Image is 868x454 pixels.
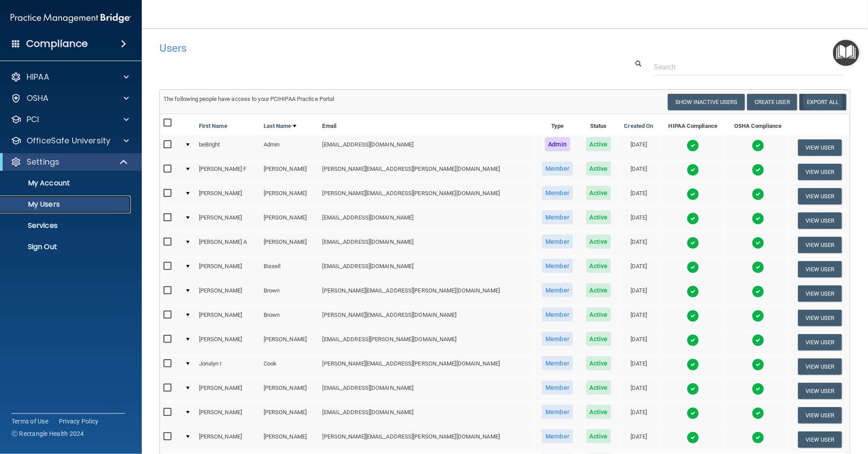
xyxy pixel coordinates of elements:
button: Create User [747,94,797,110]
span: Active [586,381,611,395]
td: [PERSON_NAME] [195,208,260,233]
td: [DATE] [618,306,660,330]
img: tick.e7d51cea.svg [687,358,699,371]
td: Jonalyn I [195,354,260,379]
td: Admin [260,135,319,160]
span: Member [542,381,573,395]
img: tick.e7d51cea.svg [752,188,764,200]
span: Active [586,332,611,346]
td: beBright [195,135,260,160]
td: [PERSON_NAME] [260,184,319,208]
p: Sign Out [6,242,127,251]
a: Created On [624,121,654,131]
img: tick.e7d51cea.svg [687,237,699,249]
p: PCI [27,114,39,125]
button: View User [798,188,842,204]
span: Active [586,137,611,151]
a: Privacy Policy [59,417,99,426]
td: [PERSON_NAME][EMAIL_ADDRESS][DOMAIN_NAME] [319,306,535,330]
img: tick.e7d51cea.svg [752,237,764,249]
span: Member [542,429,573,443]
span: Active [586,259,611,273]
img: tick.e7d51cea.svg [687,431,699,444]
img: tick.e7d51cea.svg [687,407,699,419]
td: [DATE] [618,184,660,208]
img: tick.e7d51cea.svg [752,334,764,346]
td: [EMAIL_ADDRESS][DOMAIN_NAME] [319,208,535,233]
img: tick.e7d51cea.svg [752,407,764,419]
span: Active [586,235,611,249]
span: Member [542,308,573,322]
a: Terms of Use [12,417,48,426]
th: OSHA Compliance [726,114,790,135]
td: [PERSON_NAME] [260,330,319,354]
td: [PERSON_NAME] [260,160,319,184]
td: [DATE] [618,354,660,379]
span: Member [542,283,573,297]
span: Member [542,162,573,176]
button: View User [798,334,842,350]
td: [DATE] [618,160,660,184]
button: View User [798,237,842,253]
td: [PERSON_NAME][EMAIL_ADDRESS][PERSON_NAME][DOMAIN_NAME] [319,160,535,184]
span: Member [542,186,573,200]
img: tick.e7d51cea.svg [687,164,699,176]
button: Open Resource Center [833,40,859,66]
p: OSHA [27,93,49,104]
a: Export All [799,94,846,110]
h4: Users [160,42,557,54]
img: tick.e7d51cea.svg [752,310,764,322]
a: PCI [11,114,129,125]
td: [PERSON_NAME] [195,403,260,427]
button: View User [798,310,842,326]
button: Show Inactive Users [668,94,745,110]
span: Member [542,356,573,370]
td: [EMAIL_ADDRESS][DOMAIN_NAME] [319,403,535,427]
img: tick.e7d51cea.svg [752,212,764,225]
img: tick.e7d51cea.svg [687,285,699,298]
input: Search [654,59,844,75]
img: tick.e7d51cea.svg [752,383,764,395]
button: View User [798,164,842,180]
td: [EMAIL_ADDRESS][DOMAIN_NAME] [319,379,535,403]
span: Member [542,210,573,224]
h4: Compliance [26,38,88,50]
span: Active [586,283,611,297]
a: OfficeSafe University [11,135,129,146]
img: tick.e7d51cea.svg [752,358,764,371]
span: Active [586,210,611,224]
td: [PERSON_NAME] A [195,233,260,257]
td: [EMAIL_ADDRESS][PERSON_NAME][DOMAIN_NAME] [319,330,535,354]
span: Admin [545,137,571,151]
span: Member [542,235,573,249]
button: View User [798,261,842,277]
span: Active [586,162,611,176]
td: Cook [260,354,319,379]
p: My Account [6,179,127,188]
td: [DATE] [618,330,660,354]
td: [DATE] [618,208,660,233]
td: [PERSON_NAME][EMAIL_ADDRESS][PERSON_NAME][DOMAIN_NAME] [319,281,535,306]
span: Active [586,186,611,200]
td: [PERSON_NAME] [260,208,319,233]
img: PMB logo [11,9,131,27]
td: [PERSON_NAME] [195,330,260,354]
td: [DATE] [618,427,660,452]
p: OfficeSafe University [27,135,110,146]
img: tick.e7d51cea.svg [752,139,764,152]
img: tick.e7d51cea.svg [687,261,699,273]
td: [PERSON_NAME] [195,257,260,281]
td: [DATE] [618,257,660,281]
td: [PERSON_NAME] [195,281,260,306]
span: Active [586,356,611,370]
td: [PERSON_NAME] [195,184,260,208]
td: [DATE] [618,403,660,427]
td: [PERSON_NAME][EMAIL_ADDRESS][PERSON_NAME][DOMAIN_NAME] [319,184,535,208]
td: [EMAIL_ADDRESS][DOMAIN_NAME] [319,257,535,281]
p: Services [6,221,127,230]
td: [PERSON_NAME] [195,306,260,330]
td: [PERSON_NAME] [195,427,260,452]
p: Settings [27,157,59,167]
img: tick.e7d51cea.svg [752,285,764,298]
button: View User [798,212,842,229]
